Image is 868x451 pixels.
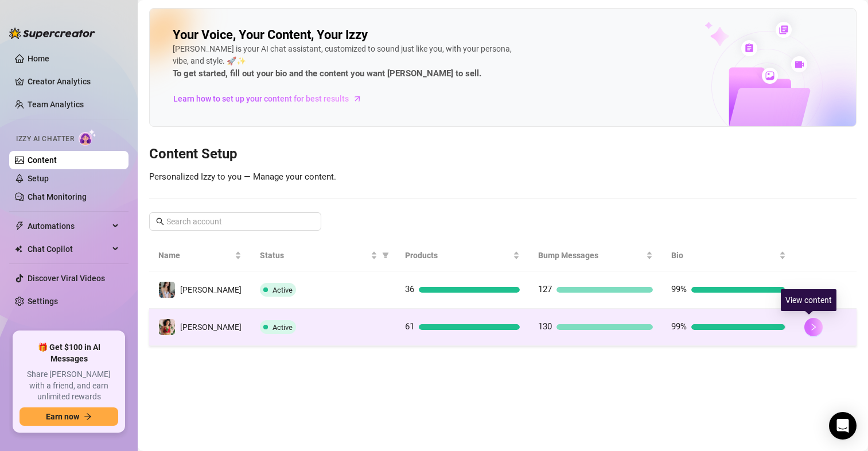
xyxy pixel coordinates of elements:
[382,252,389,259] span: filter
[15,245,22,253] img: Chat Copilot
[671,284,687,294] span: 99%
[180,322,242,332] span: [PERSON_NAME]
[678,9,856,126] img: ai-chatter-content-library-cLFOSyPT.png
[15,221,24,231] span: thunderbolt
[405,284,414,294] span: 36
[173,92,349,105] span: Learn how to set up your content for best results
[273,323,293,332] span: Active
[149,145,857,164] h3: Content Setup
[173,90,371,108] a: Learn how to set up your content for best results
[173,43,517,81] div: [PERSON_NAME] is your AI chat assistant, customized to sound just like you, with your persona, vi...
[149,240,251,271] th: Name
[16,134,74,145] span: Izzy AI Chatter
[158,249,232,262] span: Name
[529,240,662,271] th: Bump Messages
[28,274,105,283] a: Discover Viral Videos
[84,413,92,421] span: arrow-right
[352,93,363,104] span: arrow-right
[380,247,391,264] span: filter
[156,217,164,226] span: search
[28,54,49,63] a: Home
[829,412,857,440] div: Open Intercom Messenger
[781,289,836,311] div: View content
[173,27,368,43] h2: Your Voice, Your Content, Your Izzy
[405,249,511,262] span: Products
[28,72,119,91] a: Creator Analytics
[28,192,87,201] a: Chat Monitoring
[396,240,529,271] th: Products
[260,249,368,262] span: Status
[538,249,644,262] span: Bump Messages
[273,286,293,294] span: Active
[28,297,58,306] a: Settings
[405,321,414,332] span: 61
[20,407,118,426] button: Earn nowarrow-right
[166,215,305,228] input: Search account
[79,129,96,146] img: AI Chatter
[251,240,396,271] th: Status
[671,321,687,332] span: 99%
[28,174,49,183] a: Setup
[180,285,242,294] span: [PERSON_NAME]
[28,155,57,165] a: Content
[9,28,95,39] img: logo-BBDzfeDw.svg
[538,321,552,332] span: 130
[28,217,109,235] span: Automations
[662,240,795,271] th: Bio
[159,319,175,335] img: maki
[671,249,777,262] span: Bio
[28,100,84,109] a: Team Analytics
[538,284,552,294] span: 127
[20,342,118,364] span: 🎁 Get $100 in AI Messages
[809,323,818,331] span: right
[46,412,79,421] span: Earn now
[173,68,481,79] strong: To get started, fill out your bio and the content you want [PERSON_NAME] to sell.
[28,240,109,258] span: Chat Copilot
[20,369,118,403] span: Share [PERSON_NAME] with a friend, and earn unlimited rewards
[149,172,336,182] span: Personalized Izzy to you — Manage your content.
[159,282,175,298] img: Maki
[804,318,823,336] button: right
